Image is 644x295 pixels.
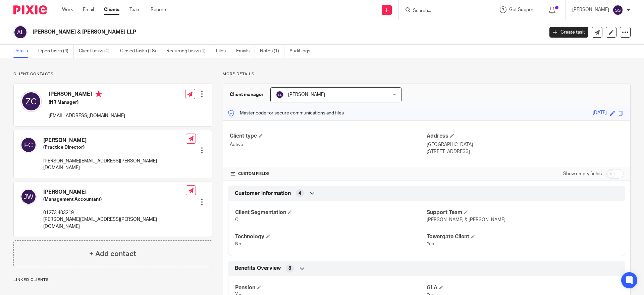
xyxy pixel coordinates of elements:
[230,91,264,98] h3: Client manager
[235,265,281,272] span: Benefits Overview
[89,249,136,259] h4: + Add contact
[572,6,609,13] p: [PERSON_NAME]
[427,209,618,216] h4: Support Team
[151,6,167,13] a: Reports
[427,284,618,291] h4: GLA
[216,45,231,58] a: Files
[33,29,438,36] h2: [PERSON_NAME] & [PERSON_NAME] LLP
[427,148,624,155] p: [STREET_ADDRESS]
[43,189,186,196] h4: [PERSON_NAME]
[49,112,125,119] p: [EMAIL_ADDRESS][DOMAIN_NAME]
[235,284,427,291] h4: Pension
[427,133,624,140] h4: Address
[43,144,186,151] h5: (Practice Director)
[593,109,607,117] div: [DATE]
[166,45,211,58] a: Recurring tasks (0)
[104,6,119,13] a: Clients
[289,45,315,58] a: Audit logs
[427,217,505,222] span: [PERSON_NAME] & [PERSON_NAME]
[43,209,186,216] p: 01273 403219
[228,110,344,116] p: Master code for secure communications and files
[236,45,255,58] a: Emails
[43,196,186,203] h5: (Management Accountant)
[230,133,427,140] h4: Client type
[427,233,618,240] h4: Towergate Client
[288,265,291,272] span: 8
[235,217,238,222] span: C
[235,233,427,240] h4: Technology
[49,91,125,99] h4: [PERSON_NAME]
[83,6,94,13] a: Email
[38,45,74,58] a: Open tasks (4)
[13,277,212,283] p: Linked clients
[276,91,284,99] img: svg%3E
[13,25,28,39] img: svg%3E
[129,6,141,13] a: Team
[43,216,186,230] p: [PERSON_NAME][EMAIL_ADDRESS][PERSON_NAME][DOMAIN_NAME]
[230,141,427,148] p: Active
[427,141,624,148] p: [GEOGRAPHIC_DATA]
[20,91,42,112] img: svg%3E
[79,45,115,58] a: Client tasks (0)
[563,170,602,177] label: Show empty fields
[549,27,588,38] a: Create task
[62,6,73,13] a: Work
[223,71,631,77] p: More details
[412,8,473,14] input: Search
[299,190,301,197] span: 4
[427,242,434,246] span: Yes
[120,45,161,58] a: Closed tasks (18)
[260,45,284,58] a: Notes (1)
[13,45,33,58] a: Details
[13,5,47,14] img: Pixie
[288,92,325,97] span: [PERSON_NAME]
[235,242,241,246] span: No
[235,190,291,197] span: Customer information
[43,137,186,144] h4: [PERSON_NAME]
[612,5,623,15] img: svg%3E
[43,158,186,171] p: [PERSON_NAME][EMAIL_ADDRESS][PERSON_NAME][DOMAIN_NAME]
[230,171,427,177] h4: CUSTOM FIELDS
[95,91,102,97] i: Primary
[13,71,212,77] p: Client contacts
[509,7,535,12] span: Get Support
[20,189,37,205] img: svg%3E
[235,209,427,216] h4: Client Segmentation
[49,99,125,106] h5: (HR Manager)
[20,137,37,153] img: svg%3E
